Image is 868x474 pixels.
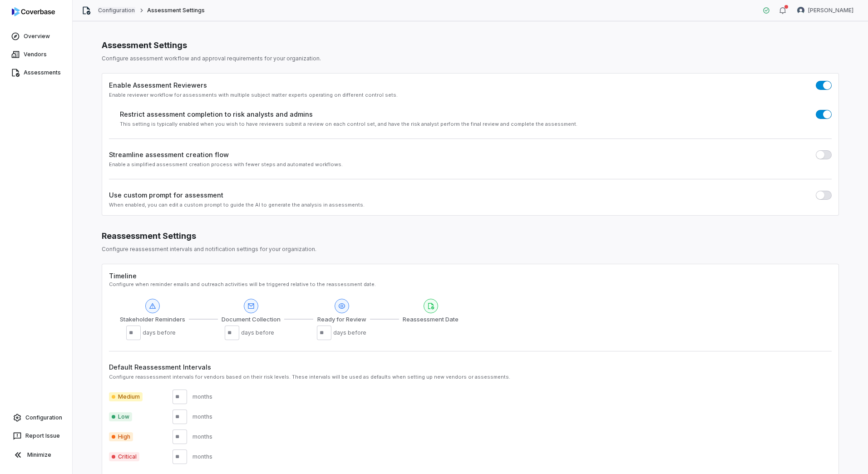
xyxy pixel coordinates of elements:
div: months [192,413,212,420]
span: Critical [109,452,139,461]
span: Configuration [25,414,62,421]
span: Reassessment Date [403,315,459,324]
div: Enable a simplified assessment creation process with fewer steps and automated workflows. [109,161,832,168]
span: Minimize [27,451,51,459]
button: Report Issue [4,428,69,444]
span: Vendors [24,51,47,58]
div: Configure reassessment intervals for vendors based on their risk levels. These intervals will be ... [109,374,832,380]
span: [PERSON_NAME] [808,7,853,14]
span: Ready for Review [317,315,366,324]
a: Assessments [2,64,70,81]
h1: Assessment Settings [102,39,839,51]
span: High [109,432,133,441]
img: logo-D7KZi-bG.svg [12,7,55,16]
span: Medium [109,392,143,401]
div: This setting is typically enabled when you wish to have reviewers submit a review on each control... [120,121,832,128]
span: Low [109,412,132,421]
a: Overview [2,28,70,44]
span: Document Collection [222,315,281,324]
p: Configure assessment workflow and approval requirements for your organization. [102,55,839,62]
label: Timeline [109,272,137,280]
div: Reassessment Settings [102,230,839,242]
a: Vendors [2,46,70,63]
button: Michael Violante avatar[PERSON_NAME] [792,4,859,17]
img: Michael Violante avatar [797,7,804,14]
p: Configure reassessment intervals and notification settings for your organization. [102,246,839,253]
label: Use custom prompt for assessment [109,190,223,200]
div: months [192,393,212,400]
div: When enabled, you can edit a custom prompt to guide the AI to generate the analysis in assessments. [109,202,832,208]
div: months [192,433,212,440]
div: days before [333,329,366,336]
label: Streamline assessment creation flow [109,150,229,159]
div: Enable reviewer workflow for assessments with multiple subject matter experts operating on differ... [109,92,832,99]
span: Report Issue [25,432,60,439]
span: Overview [24,33,50,40]
span: Stakeholder Reminders [120,315,185,324]
label: Restrict assessment completion to risk analysts and admins [120,109,313,119]
button: Minimize [4,446,69,464]
span: Assessment Settings [147,7,205,14]
a: Configuration [98,7,135,14]
div: months [192,453,212,460]
a: Configuration [4,410,69,426]
span: days before [241,329,277,336]
span: days before [143,329,179,336]
label: Enable Assessment Reviewers [109,80,207,90]
label: Default Reassessment Intervals [109,362,832,372]
span: Assessments [24,69,61,76]
div: Configure when reminder emails and outreach activities will be triggered relative to the reassess... [109,281,832,288]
